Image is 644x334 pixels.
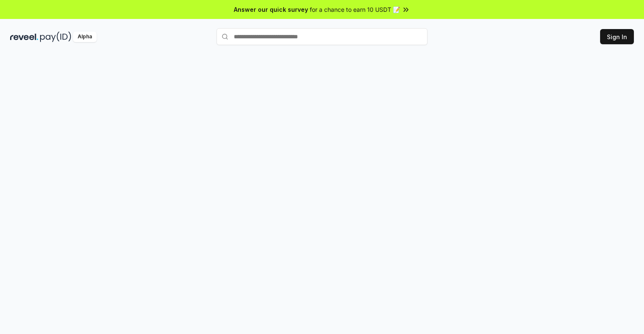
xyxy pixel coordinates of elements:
[234,5,308,14] span: Answer our quick survey
[40,32,71,42] img: pay_id
[600,29,634,44] button: Sign In
[73,32,97,42] div: Alpha
[310,5,400,14] span: for a chance to earn 10 USDT 📝
[10,32,38,42] img: reveel_dark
